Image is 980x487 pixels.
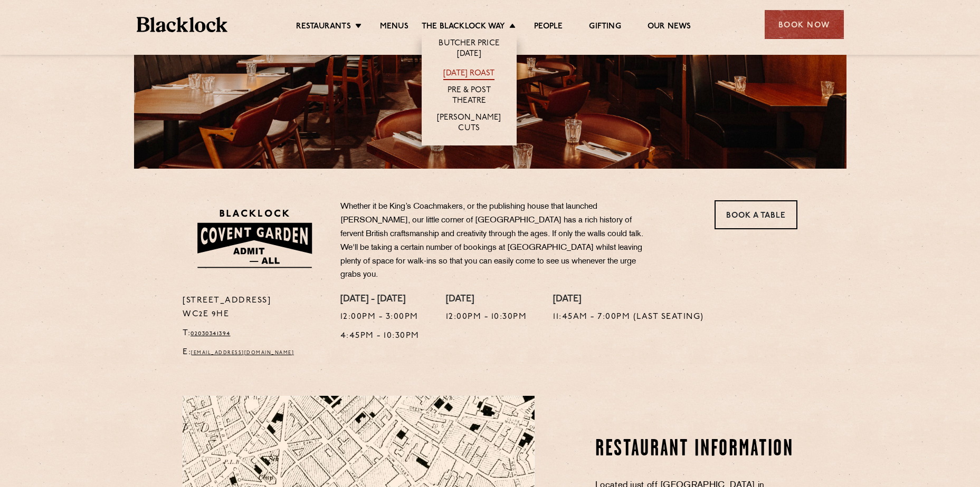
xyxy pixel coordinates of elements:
a: Butcher Price [DATE] [432,38,506,61]
p: 12:00pm - 10:30pm [446,310,527,324]
img: BL_Textured_Logo-footer-cropped.svg [137,17,228,32]
a: 02030341394 [191,330,231,337]
p: T: [183,327,325,340]
img: BLA_1470_CoventGarden_Website_Solid.svg [183,200,325,277]
a: People [534,22,563,33]
a: [PERSON_NAME] Cuts [432,113,506,135]
a: [DATE] Roast [443,69,494,80]
a: Our News [648,22,691,33]
p: Whether it be King’s Coachmakers, or the publishing house that launched [PERSON_NAME], our little... [340,200,652,282]
a: Menus [380,22,408,33]
p: 12:00pm - 3:00pm [340,310,420,324]
h2: Restaurant information [595,436,797,463]
h4: [DATE] [446,294,527,306]
a: The Blacklock Way [422,22,505,33]
p: 4:45pm - 10:30pm [340,329,420,343]
div: Book Now [765,10,844,39]
p: 11:45am - 7:00pm (Last Seating) [553,310,704,324]
a: Pre & Post Theatre [432,85,506,108]
a: Book a Table [715,200,797,229]
p: [STREET_ADDRESS] WC2E 9HE [183,294,325,322]
a: Gifting [589,22,621,33]
a: [EMAIL_ADDRESS][DOMAIN_NAME] [191,350,294,355]
h4: [DATE] [553,294,704,306]
p: E: [183,346,325,359]
a: Restaurants [296,22,351,33]
h4: [DATE] - [DATE] [340,294,420,306]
